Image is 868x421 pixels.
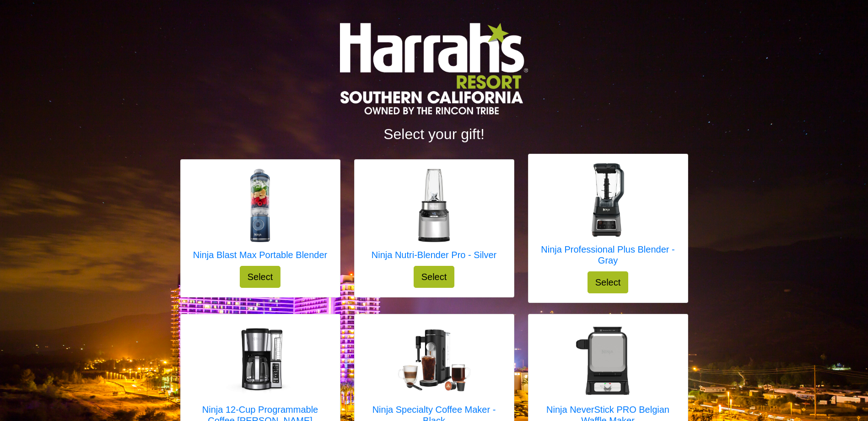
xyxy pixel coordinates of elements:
button: Select [588,271,629,293]
a: Ninja Nutri-Blender Pro - Silver Ninja Nutri-Blender Pro - Silver [372,169,496,266]
img: Logo [340,23,528,114]
button: Select [240,266,281,288]
h5: Ninja Professional Plus Blender - Gray [538,244,679,266]
h5: Ninja Blast Max Portable Blender [193,249,327,260]
img: Ninja NeverStick PRO Belgian Waffle Maker [571,324,645,397]
img: Ninja 12-Cup Programmable Coffee Brewer [224,324,297,397]
h5: Ninja Nutri-Blender Pro - Silver [372,249,496,260]
a: Ninja Professional Plus Blender - Gray Ninja Professional Plus Blender - Gray [538,163,679,271]
button: Select [414,266,455,288]
a: Ninja Blast Max Portable Blender Ninja Blast Max Portable Blender [193,169,327,266]
img: Ninja Blast Max Portable Blender [223,169,297,242]
img: Ninja Nutri-Blender Pro - Silver [397,169,470,242]
img: Ninja Specialty Coffee Maker - Black [398,329,471,392]
h2: Select your gift! [180,125,688,143]
img: Ninja Professional Plus Blender - Gray [571,163,645,237]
